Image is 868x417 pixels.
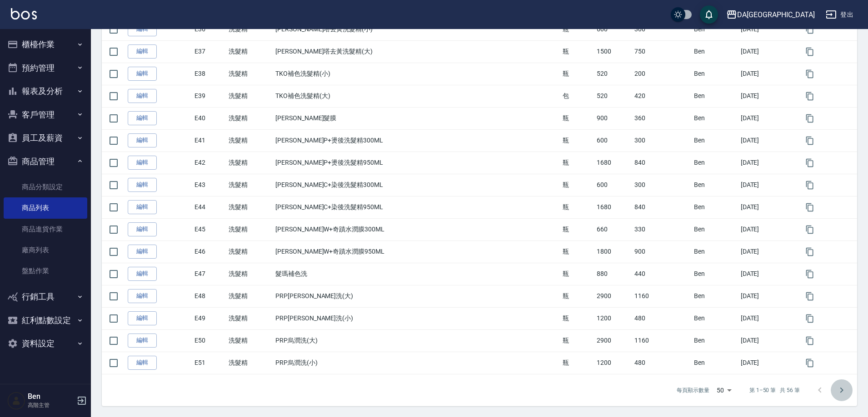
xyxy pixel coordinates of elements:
[560,196,594,218] td: 瓶
[560,329,594,352] td: 瓶
[560,174,594,196] td: 瓶
[128,89,157,103] a: 編輯
[192,196,226,218] td: E44
[192,85,226,107] td: E39
[738,18,798,40] td: [DATE]
[692,85,738,107] td: Ben
[28,401,74,409] p: 高階主管
[273,63,560,85] td: TKO補色洗髮精(小)
[4,56,87,80] button: 預約管理
[192,352,226,374] td: E51
[594,285,632,307] td: 2900
[192,240,226,263] td: E46
[28,392,74,401] h5: Ben
[594,107,632,129] td: 900
[594,240,632,263] td: 1800
[560,85,594,107] td: 包
[632,196,692,218] td: 840
[226,196,273,218] td: 洗髮精
[632,218,692,240] td: 330
[128,356,157,370] a: 編輯
[4,332,87,355] button: 資料設定
[738,285,798,307] td: [DATE]
[226,152,273,174] td: 洗髮精
[192,218,226,240] td: E45
[273,152,560,174] td: [PERSON_NAME]P+燙後洗髮精950ML
[594,18,632,40] td: 600
[226,263,273,285] td: 洗髮精
[594,196,632,218] td: 1680
[226,18,273,40] td: 洗髮精
[226,352,273,374] td: 洗髮精
[632,152,692,174] td: 840
[11,8,37,20] img: Logo
[560,107,594,129] td: 瓶
[128,267,157,281] a: 編輯
[192,285,226,307] td: E48
[692,329,738,352] td: Ben
[560,18,594,40] td: 瓶
[632,240,692,263] td: 900
[692,129,738,152] td: Ben
[560,218,594,240] td: 瓶
[226,174,273,196] td: 洗髮精
[560,40,594,63] td: 瓶
[4,79,87,103] button: 報表及分析
[692,240,738,263] td: Ben
[632,18,692,40] td: 300
[128,44,157,59] a: 編輯
[128,222,157,236] a: 編輯
[831,379,853,401] button: Go to next page
[692,263,738,285] td: Ben
[4,33,87,56] button: 櫃檯作業
[749,386,800,394] p: 第 1–50 筆 共 56 筆
[226,85,273,107] td: 洗髮精
[632,352,692,374] td: 480
[128,200,157,214] a: 編輯
[192,63,226,85] td: E38
[192,307,226,329] td: E49
[632,307,692,329] td: 480
[738,107,798,129] td: [DATE]
[4,285,87,309] button: 行銷工具
[128,133,157,147] a: 編輯
[632,329,692,352] td: 1160
[273,307,560,329] td: PRP[PERSON_NAME]洗(小)
[692,352,738,374] td: Ben
[128,178,157,192] a: 編輯
[226,129,273,152] td: 洗髮精
[738,240,798,263] td: [DATE]
[594,63,632,85] td: 520
[273,240,560,263] td: [PERSON_NAME]W+奇蹟水潤膜950ML
[226,240,273,263] td: 洗髮精
[738,85,798,107] td: [DATE]
[4,103,87,127] button: 客戶管理
[692,285,738,307] td: Ben
[713,378,735,402] div: 50
[632,40,692,63] td: 750
[4,126,87,150] button: 員工及薪資
[560,263,594,285] td: 瓶
[4,260,87,281] a: 盤點作業
[632,129,692,152] td: 300
[692,18,738,40] td: Ben
[273,196,560,218] td: [PERSON_NAME]C+染後洗髮精950ML
[738,152,798,174] td: [DATE]
[738,196,798,218] td: [DATE]
[594,129,632,152] td: 600
[738,129,798,152] td: [DATE]
[560,152,594,174] td: 瓶
[128,245,157,259] a: 編輯
[128,111,157,125] a: 編輯
[632,85,692,107] td: 420
[692,174,738,196] td: Ben
[738,218,798,240] td: [DATE]
[738,307,798,329] td: [DATE]
[192,107,226,129] td: E40
[738,329,798,352] td: [DATE]
[632,263,692,285] td: 440
[594,263,632,285] td: 880
[226,40,273,63] td: 洗髮精
[226,218,273,240] td: 洗髮精
[273,40,560,63] td: [PERSON_NAME]塔去黃洗髮精(大)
